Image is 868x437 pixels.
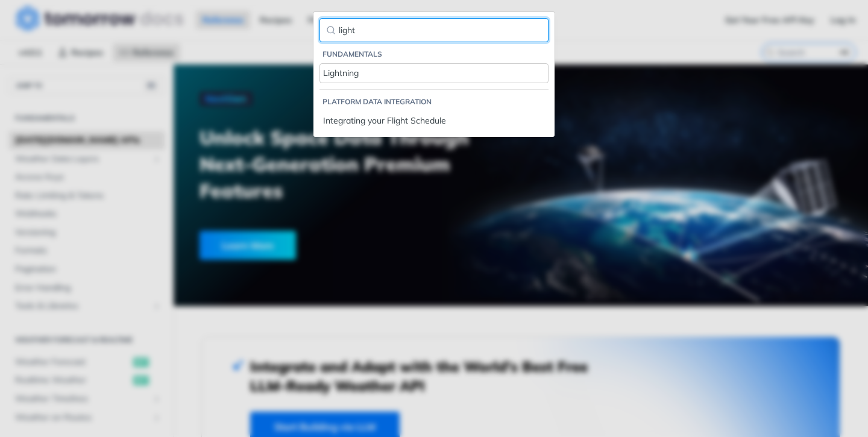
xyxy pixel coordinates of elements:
[323,67,545,80] div: Lightning
[319,18,549,42] input: Filter
[322,48,549,60] li: Fundamentals
[323,115,545,127] div: Integrating your Flight Schedule
[319,63,549,83] a: Lightning
[322,96,549,108] li: Platform DATA integration
[319,111,549,131] a: Integrating your Flight Schedule
[313,36,555,137] nav: Reference navigation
